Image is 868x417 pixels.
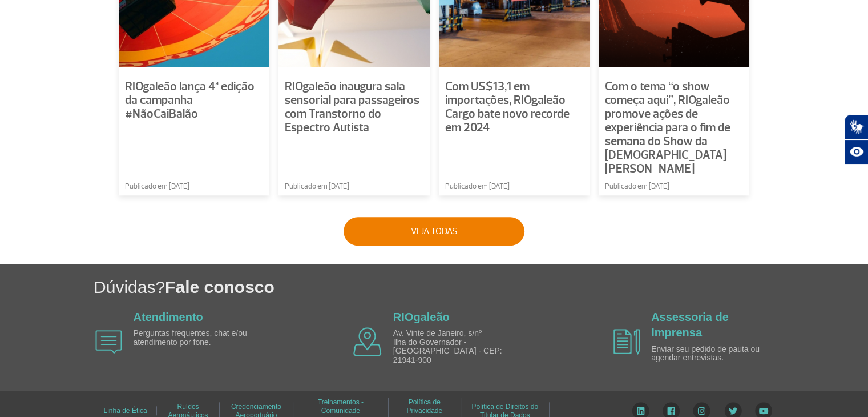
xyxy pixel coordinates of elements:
[285,79,419,135] span: RIOgaleão inaugura sala sensorial para passageiros com Transtorno do Espectro Autista
[844,114,868,139] button: Abrir tradutor de língua de sinais.
[285,181,349,193] span: Publicado em [DATE]
[353,327,382,356] img: airplane icon
[651,311,729,339] a: Assessoria de Imprensa
[344,217,524,246] button: Veja todas
[393,311,450,323] a: RIOgaleão
[94,275,868,299] h1: Dúvidas?
[605,79,730,177] span: Com o tema “o show começa aqui”, RIOgaleão promove ações de experiência para o fim de semana do S...
[844,114,868,165] div: Plugin de acessibilidade da Hand Talk.
[95,330,122,354] img: airplane icon
[445,79,570,135] span: Com US$13,1 em importações, RIOgaleão Cargo bate novo recorde em 2024
[134,311,203,323] a: Atendimento
[125,181,189,193] span: Publicado em [DATE]
[605,181,669,193] span: Publicado em [DATE]
[445,181,510,193] span: Publicado em [DATE]
[125,79,255,122] span: RIOgaleão lança 4ª edição da campanha #NãoCaiBalão
[393,329,524,364] p: Av. Vinte de Janeiro, s/nº Ilha do Governador - [GEOGRAPHIC_DATA] - CEP: 21941-900
[613,329,640,355] img: airplane icon
[844,139,868,165] button: Abrir recursos assistivos.
[651,345,782,363] p: Enviar seu pedido de pauta ou agendar entrevistas.
[134,329,265,347] p: Perguntas frequentes, chat e/ou atendimento por fone.
[165,278,274,296] span: Fale conosco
